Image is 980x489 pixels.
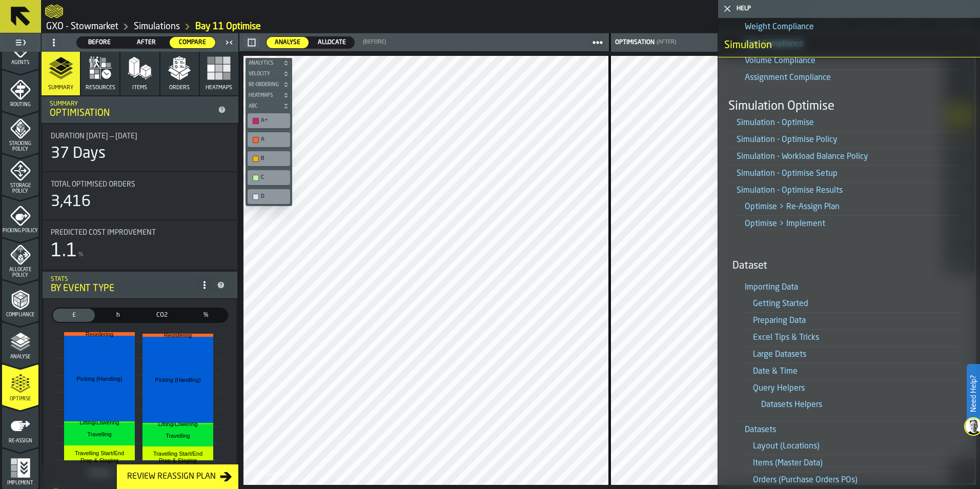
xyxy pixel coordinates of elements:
li: menu Allocate Policy [2,238,38,279]
div: Title [51,229,229,237]
div: thumb [141,309,183,322]
div: thumb [124,37,169,48]
div: button-toolbar-undefined [246,130,292,149]
div: A [261,136,287,143]
li: menu Routing [2,70,38,111]
label: button-switch-multi-CO2 [140,308,184,323]
div: button-toolbar-undefined [246,111,292,130]
span: % [187,311,225,320]
a: logo-header [45,2,63,21]
div: thumb [310,37,354,48]
a: link-to-/wh/i/1f322264-80fa-4175-88bb-566e6213dfa5 [46,21,118,32]
span: Compliance [2,312,38,318]
li: menu Storage Policy [2,154,38,195]
div: Title [51,132,229,140]
li: menu Stacking Policy [2,112,38,153]
li: menu Compliance [2,280,38,321]
span: Agents [2,60,38,66]
span: (After) [657,39,676,46]
span: Analytics [247,60,281,66]
span: Allocate Policy [2,267,38,278]
span: Analyse [271,38,304,47]
span: Analyse [2,354,38,360]
span: Heatmaps [247,93,281,98]
div: 37 Days [51,145,106,163]
span: Storage Policy [2,183,38,194]
label: button-switch-multi-Allocate [309,36,355,49]
div: thumb [185,309,227,322]
div: By event type [51,283,196,294]
button: button- [246,79,292,90]
a: logo-header [246,462,303,483]
span: Summary [48,85,73,91]
button: button- [246,58,292,68]
div: button-toolbar-undefined [246,187,292,206]
button: button- [246,69,292,79]
span: Allocate [314,38,350,47]
div: 3,416 [51,193,91,211]
label: button-switch-multi-Time [96,308,140,323]
label: button-switch-multi-After [123,36,170,49]
label: button-switch-multi-Share [184,308,228,323]
div: B [261,155,287,162]
nav: Breadcrumb [45,21,976,33]
div: 1.1 [51,241,77,261]
div: A+ [261,117,287,124]
span: Stacking Policy [2,141,38,152]
div: thumb [170,37,215,48]
span: ABC [247,104,281,109]
label: Need Help? [968,365,979,422]
button: button- [243,36,260,49]
span: (Before) [363,39,386,46]
label: button-toggle-Close me [222,36,236,49]
div: thumb [77,37,122,48]
div: Optimisation [50,108,214,119]
span: Compare [174,38,211,47]
span: Total Optimised Orders [51,180,135,189]
label: button-switch-multi-Analyse [266,36,309,49]
div: C [261,174,287,181]
div: D [261,193,287,200]
span: Heatmaps [206,85,232,91]
li: menu Agents [2,28,38,69]
div: thumb [267,37,309,48]
button: button-Review Reassign Plan [117,464,238,489]
div: stat-Duration 17/09/2024 — 14/11/2024 [43,124,237,171]
span: Resources [86,85,115,91]
span: Routing [2,102,38,108]
li: menu Implement [2,448,38,489]
div: A [250,134,288,145]
div: Stats [51,276,196,283]
div: stat-Total Optimised Orders [43,172,237,219]
label: button-switch-multi-Compare [169,36,216,49]
span: % [78,251,84,258]
div: thumb [97,309,139,322]
li: menu Picking Policy [2,196,38,237]
span: After [128,38,165,47]
button: button- [246,90,292,100]
div: Review Reassign Plan [123,471,220,483]
a: link-to-/wh/i/1f322264-80fa-4175-88bb-566e6213dfa5 [134,21,180,32]
span: Re-Ordering [247,82,281,88]
div: C [250,172,288,183]
button: button- [246,101,292,111]
span: Picking Policy [2,228,38,234]
div: A+ [250,115,288,126]
div: D [250,191,288,202]
span: £ [55,311,93,320]
span: Velocity [247,71,281,77]
span: Implement [2,480,38,486]
span: Orders [169,85,190,91]
div: button-toolbar-undefined [246,149,292,168]
label: button-switch-multi-Cost [52,308,96,323]
div: Summary [50,100,214,108]
li: menu Optimise [2,364,38,405]
span: Before [81,38,118,47]
span: Optimise [2,396,38,402]
span: Predicted Cost Improvement [51,229,156,237]
span: h [99,311,137,320]
label: button-switch-multi-Before [76,36,123,49]
div: thumb [53,309,95,322]
li: menu Re-assign [2,406,38,447]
